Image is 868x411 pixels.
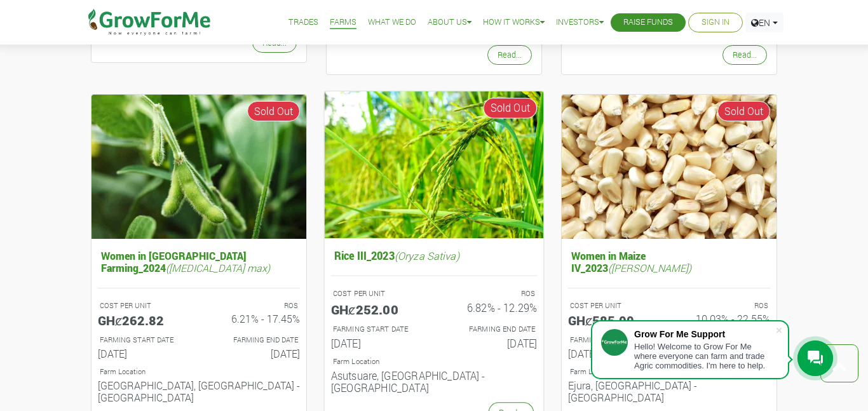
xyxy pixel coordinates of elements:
[568,379,770,403] h6: Ejura, [GEOGRAPHIC_DATA] - [GEOGRAPHIC_DATA]
[333,324,423,335] p: FARMING START DATE
[570,335,658,346] p: FARMING START DATE
[331,246,537,266] h5: Rice III_2023
[331,301,424,316] h5: GHȼ252.00
[568,246,770,277] h5: Women in Maize IV_2023
[444,337,537,349] h6: [DATE]
[483,16,545,29] a: How it Works
[330,16,356,29] a: Farms
[608,261,691,274] i: ([PERSON_NAME])
[570,367,768,377] p: Location of Farm
[681,300,768,311] p: ROS
[166,261,270,274] i: ([MEDICAL_DATA] max)
[702,16,729,29] a: Sign In
[100,300,187,311] p: COST PER UNIT
[562,95,776,239] img: growforme image
[428,16,471,29] a: About Us
[98,347,189,360] h6: [DATE]
[98,246,300,277] h5: Women in [GEOGRAPHIC_DATA] Farming_2024
[444,301,537,314] h6: 6.82% - 12.29%
[98,379,300,403] h6: [GEOGRAPHIC_DATA], [GEOGRAPHIC_DATA] - [GEOGRAPHIC_DATA]
[570,300,658,311] p: COST PER UNIT
[623,16,673,29] a: Raise Funds
[247,101,300,121] span: Sold Out
[331,337,424,349] h6: [DATE]
[333,288,423,299] p: COST PER UNIT
[333,356,535,367] p: Location of Farm
[100,335,187,346] p: FARMING START DATE
[717,101,770,121] span: Sold Out
[722,45,767,65] a: Read...
[98,313,189,328] h5: GHȼ262.82
[487,45,532,65] a: Read...
[745,13,783,32] a: EN
[568,313,660,328] h5: GHȼ585.00
[445,324,535,335] p: FARMING END DATE
[210,335,298,346] p: FARMING END DATE
[556,16,604,29] a: Investors
[92,95,306,239] img: growforme image
[634,342,775,370] div: Hello! Welcome to Grow For Me where everyone can farm and trade Agric commodities. I'm here to help.
[484,98,538,119] span: Sold Out
[208,313,300,325] h6: 6.21% - 17.45%
[100,367,298,377] p: Location of Farm
[210,300,298,311] p: ROS
[208,347,300,360] h6: [DATE]
[634,329,775,339] div: Grow For Me Support
[395,249,459,262] i: (Oryza Sativa)
[445,288,535,299] p: ROS
[331,369,537,394] h6: Asutsuare, [GEOGRAPHIC_DATA] - [GEOGRAPHIC_DATA]
[368,16,416,29] a: What We Do
[568,347,660,360] h6: [DATE]
[679,313,770,325] h6: 10.03% - 22.55%
[288,16,318,29] a: Trades
[325,91,544,238] img: growforme image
